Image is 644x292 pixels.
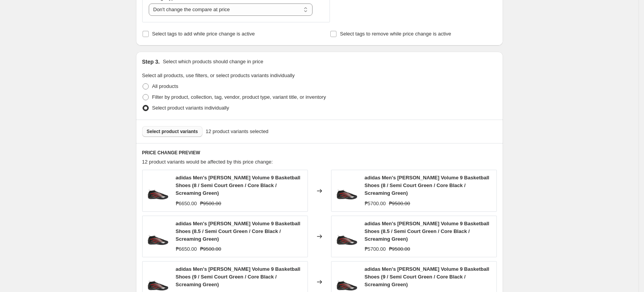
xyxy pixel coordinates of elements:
span: All products [152,83,178,89]
div: ₱6650.00 [176,200,197,208]
img: JH6483_1_FOOTWEAR_Photography_SideLateralCenterView_white_80x.png [335,225,359,248]
h6: PRICE CHANGE PREVIEW [142,150,497,156]
img: JH6483_1_FOOTWEAR_Photography_SideLateralCenterView_white_80x.png [335,179,359,203]
span: 12 product variants selected [206,128,268,135]
img: JH6483_1_FOOTWEAR_Photography_SideLateralCenterView_white_80x.png [146,179,170,203]
span: Select product variants individually [152,105,229,111]
span: Select tags to add while price change is active [152,31,255,37]
p: Select which products should change in price [163,58,263,66]
strike: ₱9500.00 [389,245,410,253]
span: adidas Men's [PERSON_NAME] Volume 9 Basketball Shoes (8.5 / Semi Court Green / Core Black / Screa... [176,221,301,242]
span: Select all products, use filters, or select products variants individually [142,73,295,78]
span: adidas Men's [PERSON_NAME] Volume 9 Basketball Shoes (9 / Semi Court Green / Core Black / Screami... [176,266,301,287]
span: adidas Men's [PERSON_NAME] Volume 9 Basketball Shoes (8 / Semi Court Green / Core Black / Screami... [365,175,489,196]
img: JH6483_1_FOOTWEAR_Photography_SideLateralCenterView_white_80x.png [146,225,170,248]
strike: ₱9500.00 [200,200,221,208]
h2: Step 3. [142,58,160,66]
span: 12 product variants would be affected by this price change: [142,159,273,165]
span: adidas Men's [PERSON_NAME] Volume 9 Basketball Shoes (9 / Semi Court Green / Core Black / Screami... [365,266,489,287]
span: Select tags to remove while price change is active [340,31,451,37]
strike: ₱9500.00 [200,245,221,253]
span: Select product variants [147,128,198,135]
div: ₱5700.00 [365,200,386,208]
div: ₱6650.00 [176,245,197,253]
span: Filter by product, collection, tag, vendor, product type, variant title, or inventory [152,94,326,100]
div: ₱5700.00 [365,245,386,253]
span: adidas Men's [PERSON_NAME] Volume 9 Basketball Shoes (8 / Semi Court Green / Core Black / Screami... [176,175,301,196]
button: Select product variants [142,126,203,137]
strike: ₱9500.00 [389,200,410,208]
span: adidas Men's [PERSON_NAME] Volume 9 Basketball Shoes (8.5 / Semi Court Green / Core Black / Screa... [365,221,489,242]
